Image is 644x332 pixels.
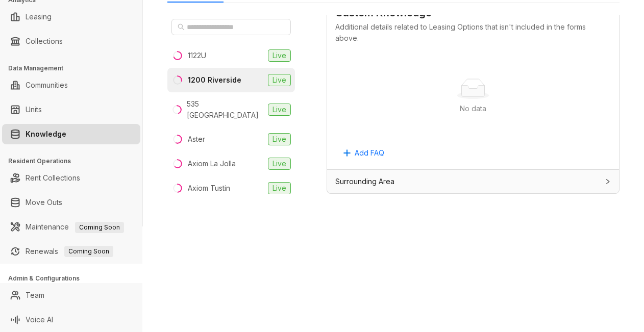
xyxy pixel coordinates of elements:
[26,31,63,52] a: Collections
[75,222,124,233] span: Coming Soon
[2,99,140,120] li: Units
[2,7,140,27] li: Leasing
[188,158,236,169] div: Axiom La Jolla
[268,133,291,145] span: Live
[355,147,384,159] span: Add FAQ
[188,134,205,145] div: Aster
[2,124,140,144] li: Knowledge
[2,241,140,262] li: Renewals
[188,74,241,86] div: 1200 Riverside
[268,49,291,62] span: Live
[187,98,264,121] div: 535 [GEOGRAPHIC_DATA]
[2,31,140,52] li: Collections
[268,158,291,170] span: Live
[26,310,53,330] a: Voice AI
[26,75,68,95] a: Communities
[348,103,599,114] div: No data
[188,50,206,61] div: 1122U
[605,178,611,185] span: collapsed
[268,182,291,194] span: Live
[2,217,140,237] li: Maintenance
[26,99,42,120] a: Units
[8,64,142,73] h3: Data Management
[2,310,140,330] li: Voice AI
[2,168,140,188] li: Rent Collections
[26,7,52,27] a: Leasing
[26,168,80,188] a: Rent Collections
[2,285,140,305] li: Team
[8,157,142,166] h3: Resident Operations
[268,104,291,116] span: Live
[64,246,113,257] span: Coming Soon
[8,274,142,283] h3: Admin & Configurations
[268,74,291,86] span: Live
[26,241,113,262] a: RenewalsComing Soon
[2,192,140,213] li: Move Outs
[335,145,392,161] button: Add FAQ
[178,23,185,31] span: search
[188,183,230,194] div: Axiom Tustin
[26,192,62,213] a: Move Outs
[26,285,44,305] a: Team
[327,170,619,193] div: Surrounding Area
[2,75,140,95] li: Communities
[26,124,66,144] a: Knowledge
[335,21,611,44] div: Additional details related to Leasing Options that isn't included in the forms above.
[335,176,394,187] span: Surrounding Area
